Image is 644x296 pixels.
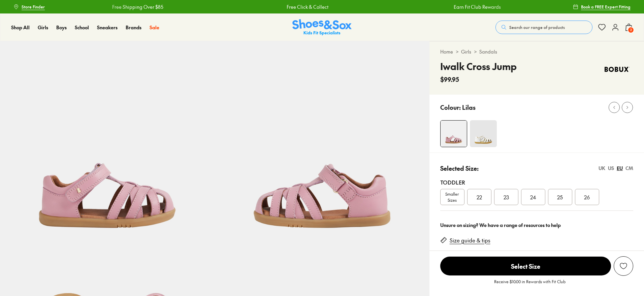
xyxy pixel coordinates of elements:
span: Smaller Sizes [441,191,464,203]
p: Selected Size: [440,164,479,173]
span: $99.95 [440,75,459,84]
span: 22 [477,193,482,201]
a: Sneakers [97,24,118,31]
div: EU [617,165,623,172]
a: Girls [461,48,471,55]
span: 2 [627,27,634,33]
p: Colour: [440,103,461,112]
div: CM [625,165,633,172]
a: Boys [56,24,67,31]
img: 5-551524_1 [215,41,429,256]
p: Receive $10.00 in Rewards with Fit Club [494,278,566,291]
button: Add to Wishlist [614,256,633,276]
span: 23 [504,193,509,201]
div: Toddler [440,178,633,186]
div: US [608,165,614,172]
span: Book a FREE Expert Fitting [581,4,631,10]
a: Book a FREE Expert Fitting [573,1,631,13]
a: Brands [126,24,141,31]
a: Shop All [11,24,30,31]
img: SNS_Logo_Responsive.svg [292,19,352,36]
span: 24 [530,193,536,201]
a: Sandals [479,48,497,55]
a: Store Finder [13,1,45,13]
span: Search our range of products [509,24,565,30]
a: Sale [150,24,159,31]
img: Vendor logo [601,59,633,79]
span: 25 [557,193,563,201]
img: 5_1 [470,120,497,147]
h4: Iwalk Cross Jump [440,59,517,73]
button: 2 [625,20,633,35]
a: Free Click & Collect [286,3,328,10]
button: Search our range of products [495,21,592,34]
div: Unsure on sizing? We have a range of resources to help [440,222,633,229]
a: Size guide & tips [450,237,490,244]
a: Earn Fit Club Rewards [453,3,500,10]
span: Select Size [440,257,611,275]
a: Free Shipping Over $85 [111,3,163,10]
span: 26 [584,193,590,201]
a: Girls [38,24,48,31]
span: Store Finder [22,4,45,10]
a: Shoes & Sox [292,19,352,36]
p: Lilas [462,103,476,112]
button: Select Size [440,256,611,276]
a: School [75,24,89,31]
div: > > [440,48,633,55]
a: Home [440,48,453,55]
img: 4-551523_1 [441,121,467,147]
div: UK [599,165,605,172]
